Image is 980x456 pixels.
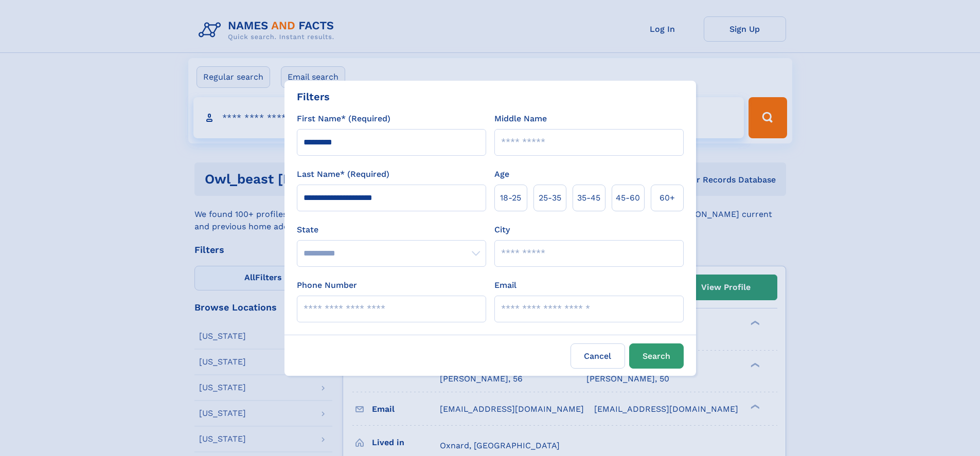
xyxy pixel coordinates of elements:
button: Search [629,343,684,369]
label: Cancel [571,343,625,369]
span: 35‑45 [577,192,600,204]
label: State [297,224,486,236]
label: Last Name* (Required) [297,168,389,180]
label: Email [494,279,516,291]
label: Middle Name [494,113,547,125]
span: 60+ [660,192,675,204]
label: Phone Number [297,279,357,291]
label: Age [494,168,509,180]
span: 45‑60 [616,192,640,204]
label: City [494,224,510,236]
span: 25‑35 [539,192,561,204]
div: Filters [297,89,330,104]
span: 18‑25 [500,192,521,204]
label: First Name* (Required) [297,113,390,125]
